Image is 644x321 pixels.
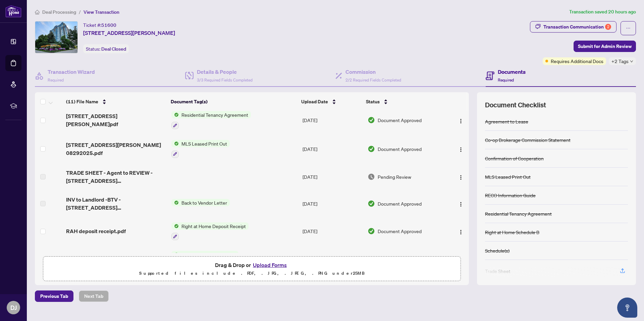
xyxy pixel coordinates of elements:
img: Status Icon [171,140,179,147]
button: Previous Tab [35,290,73,302]
span: Back to Vendor Letter [179,199,230,206]
span: 51600 [101,22,116,28]
h4: Documents [498,68,526,76]
th: Document Tag(s) [168,92,299,111]
button: Logo [455,144,466,154]
div: Schedule(s) [485,247,509,254]
article: Transaction saved 20 hours ago [569,8,636,16]
span: Document Checklist [485,100,546,110]
span: Document Approved [378,116,422,124]
span: [STREET_ADDRESS][PERSON_NAME] 08292025.pdf [66,141,166,157]
button: Status IconResidential Tenancy Agreement [171,111,251,129]
li: / [79,8,81,16]
td: [DATE] [300,163,365,190]
td: [DATE] [300,217,365,246]
button: Logo [455,171,466,182]
img: Status Icon [171,222,179,230]
span: 188 [PERSON_NAME] Ave 1510_f401.pdf [66,252,166,268]
span: Deal Closed [101,46,126,52]
th: Upload Date [299,92,363,111]
span: Document Approved [378,200,422,207]
span: Upload Date [301,98,328,105]
div: Co-op Brokerage Commission Statement [485,136,571,144]
div: Ticket #: [83,21,116,29]
img: logo [5,5,21,17]
span: [STREET_ADDRESS][PERSON_NAME] [83,29,175,37]
button: Transaction Communication2 [530,21,616,33]
td: [DATE] [300,190,365,217]
img: Logo [458,118,464,124]
div: Status: [83,44,129,53]
th: (11) File Name [63,92,168,111]
img: Status Icon [171,251,179,258]
span: Drag & Drop orUpload FormsSupported files include .PDF, .JPG, .JPEG, .PNG under25MB [43,257,461,281]
span: ellipsis [626,26,631,31]
span: Right at Home Deposit Receipt [179,222,249,230]
span: Requires Additional Docs [551,57,603,65]
img: Status Icon [171,111,179,118]
div: Right at Home Schedule B [485,228,539,236]
img: Document Status [368,145,375,153]
span: DJ [10,303,17,312]
img: Document Status [368,200,375,207]
img: IMG-C12348287_1.jpg [35,21,77,53]
div: Transaction Communication [543,21,611,32]
button: Submit for Admin Review [574,41,636,52]
button: Logo [455,115,466,125]
button: Status IconRight at Home Deposit Receipt [171,222,249,240]
span: (11) File Name [66,98,98,105]
img: Document Status [368,227,375,235]
span: MLS Leased Print Out [179,140,230,147]
img: Logo [458,175,464,180]
span: home [35,10,40,14]
img: Document Status [368,173,375,180]
span: Residential Tenancy Agreement [179,111,251,118]
div: Agreement to Lease [485,118,528,125]
h4: Commission [345,68,401,76]
button: Upload Forms [251,261,289,269]
span: Status [366,98,380,105]
div: RECO Information Guide [485,192,536,199]
span: Submit for Admin Review [578,41,632,52]
span: Right at Home Schedule B [179,251,238,258]
span: down [630,60,633,63]
img: Logo [458,202,464,207]
span: Required [48,77,64,83]
span: Deal Processing [42,9,76,15]
h4: Details & People [197,68,253,76]
p: Supported files include .PDF, .JPG, .JPEG, .PNG under 25 MB [47,269,457,277]
span: Required [498,77,514,83]
div: Residential Tenancy Agreement [485,210,552,217]
th: Status [363,92,444,111]
button: Logo [455,226,466,236]
span: +2 Tags [611,57,629,65]
h4: Transaction Wizard [48,68,95,76]
button: Logo [455,198,466,209]
button: Status IconBack to Vendor Letter [171,199,230,206]
span: Previous Tab [40,291,68,302]
span: Drag & Drop or [215,261,289,269]
span: 3/3 Required Fields Completed [197,77,253,83]
button: Status IconRight at Home Schedule B [171,251,238,269]
span: Pending Review [378,173,411,180]
img: Logo [458,229,464,235]
button: Next Tab [79,290,109,302]
button: Status IconMLS Leased Print Out [171,140,230,158]
div: MLS Leased Print Out [485,173,531,180]
td: [DATE] [300,135,365,163]
button: Open asap [617,298,637,318]
td: [DATE] [300,106,365,135]
span: View Transaction [84,9,119,15]
img: Document Status [368,116,375,124]
td: [DATE] [300,246,365,274]
span: TRADE SHEET - Agent to REVIEW - [STREET_ADDRESS][PERSON_NAME]pdf [66,169,166,185]
span: Document Approved [378,145,422,153]
span: RAH deposit receipt.pdf [66,227,126,235]
img: Logo [458,147,464,152]
span: Document Approved [378,227,422,235]
img: Status Icon [171,199,179,206]
span: INV to Landlord -BTV - [STREET_ADDRESS][PERSON_NAME]pdf [66,196,166,212]
div: 2 [605,24,611,30]
span: [STREET_ADDRESS][PERSON_NAME]pdf [66,112,166,128]
div: Confirmation of Cooperation [485,155,544,162]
